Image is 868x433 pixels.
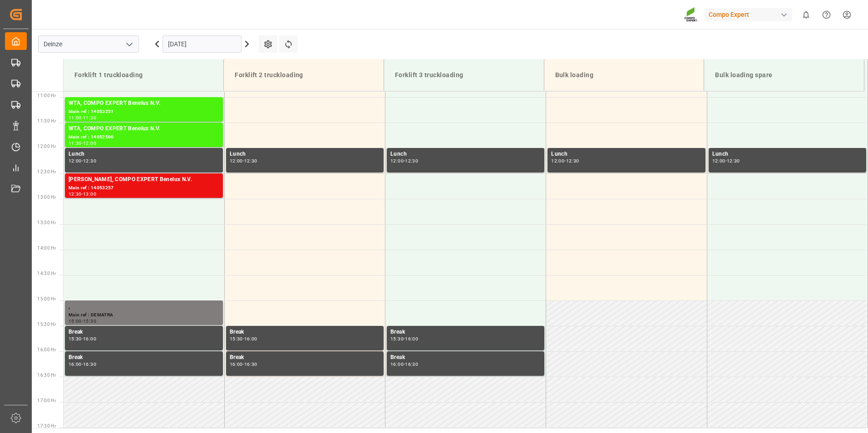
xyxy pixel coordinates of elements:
[82,116,83,120] div: -
[69,337,82,341] div: 15:30
[37,347,56,352] span: 16:00 Hr
[83,116,96,120] div: 11:30
[37,169,56,174] span: 12:30 Hr
[82,337,83,341] div: -
[390,362,404,366] div: 16:00
[243,337,244,341] div: -
[69,175,219,184] div: [PERSON_NAME], COMPO EXPERT Benelux N.V.
[551,159,564,163] div: 12:00
[37,322,56,327] span: 15:30 Hr
[564,159,566,163] div: -
[69,141,82,145] div: 11:30
[37,423,56,428] span: 17:30 Hr
[69,311,219,319] div: Main ref : DEMATRA
[705,6,796,23] button: Compo Expert
[69,116,82,120] div: 11:00
[230,159,243,163] div: 12:00
[404,337,405,341] div: -
[230,328,380,337] div: Break
[405,337,418,341] div: 16:00
[405,362,418,366] div: 16:30
[230,362,243,366] div: 16:00
[727,159,740,163] div: 12:30
[69,184,219,192] div: Main ref : 14053257
[37,296,56,301] span: 15:00 Hr
[83,337,96,341] div: 16:00
[83,192,96,196] div: 13:00
[390,328,541,337] div: Break
[69,159,82,163] div: 12:00
[684,7,699,23] img: Screenshot%202023-09-29%20at%2010.02.21.png_1712312052.png
[83,159,96,163] div: 12:30
[69,99,219,108] div: WTA, COMPO EXPERT Benelux N.V.
[566,159,579,163] div: 12:30
[37,118,56,123] span: 11:30 Hr
[37,271,56,276] span: 14:30 Hr
[244,362,257,366] div: 16:30
[69,192,82,196] div: 12:30
[391,67,537,84] div: Forklift 3 truckloading
[37,93,56,98] span: 11:00 Hr
[37,398,56,403] span: 17:00 Hr
[37,373,56,378] span: 16:30 Hr
[82,319,83,323] div: -
[69,124,219,133] div: WTA, COMPO EXPERT Benelux N.V.
[69,133,219,141] div: Main ref : 14052500
[712,150,863,159] div: Lunch
[38,35,139,53] input: Type to search/select
[230,353,380,362] div: Break
[82,141,83,145] div: -
[122,37,136,51] button: open menu
[69,328,219,337] div: Break
[37,246,56,251] span: 14:00 Hr
[405,159,418,163] div: 12:30
[705,8,792,21] div: Compo Expert
[83,362,96,366] div: 16:30
[163,35,242,53] input: DD.MM.YYYY
[69,302,219,311] div: ,
[243,362,244,366] div: -
[243,159,244,163] div: -
[404,362,405,366] div: -
[231,67,376,84] div: Forklift 2 truckloading
[551,150,701,159] div: Lunch
[69,150,219,159] div: Lunch
[71,67,216,84] div: Forklift 1 truckloading
[230,337,243,341] div: 15:30
[390,353,541,362] div: Break
[82,159,83,163] div: -
[552,67,697,84] div: Bulk loading
[390,150,541,159] div: Lunch
[37,195,56,200] span: 13:00 Hr
[82,362,83,366] div: -
[390,337,404,341] div: 15:30
[816,5,837,25] button: Help Center
[69,108,219,116] div: Main ref : 14053251
[69,362,82,366] div: 16:00
[230,150,380,159] div: Lunch
[244,159,257,163] div: 12:30
[711,67,857,84] div: Bulk loading spare
[69,319,82,323] div: 15:00
[82,192,83,196] div: -
[725,159,727,163] div: -
[244,337,257,341] div: 16:00
[69,353,219,362] div: Break
[404,159,405,163] div: -
[712,159,725,163] div: 12:00
[37,220,56,225] span: 13:30 Hr
[83,141,96,145] div: 12:00
[796,5,816,25] button: show 0 new notifications
[83,319,96,323] div: 15:30
[390,159,404,163] div: 12:00
[37,144,56,149] span: 12:00 Hr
